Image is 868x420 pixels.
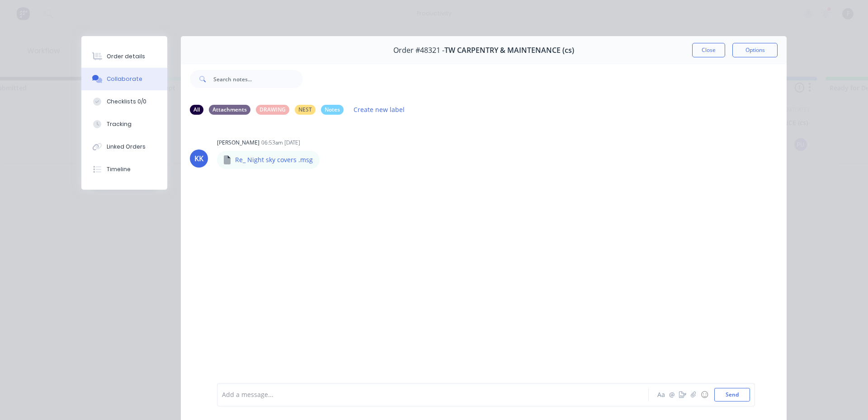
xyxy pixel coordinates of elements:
button: Close [692,43,725,57]
button: Options [732,43,778,57]
button: Aa [656,389,666,400]
p: Re_ Night sky covers .msg [235,155,313,164]
button: Checklists 0/0 [81,90,167,113]
div: Checklists 0/0 [107,98,146,106]
div: Attachments [209,105,250,115]
button: Create new label [349,103,410,116]
button: Tracking [81,113,167,135]
div: All [190,105,203,115]
button: Order details [81,45,167,68]
div: DRAWING [256,105,289,115]
div: Order details [107,52,145,61]
div: Linked Orders [107,143,146,151]
div: NEST [295,105,316,115]
div: 06:53am [DATE] [261,139,300,147]
div: Timeline [107,165,131,173]
button: @ [666,389,677,400]
span: TW CARPENTRY & MAINTENANCE (cs) [444,46,574,55]
button: Send [714,388,750,401]
button: Timeline [81,158,167,181]
input: Search notes... [213,70,303,88]
div: Collaborate [107,75,142,83]
div: [PERSON_NAME] [217,139,259,147]
span: Order #48321 - [393,46,444,55]
button: Linked Orders [81,135,167,158]
div: Tracking [107,120,132,128]
div: KK [194,153,203,164]
button: ☺ [699,389,710,400]
div: Notes [321,105,344,115]
button: Collaborate [81,68,167,90]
